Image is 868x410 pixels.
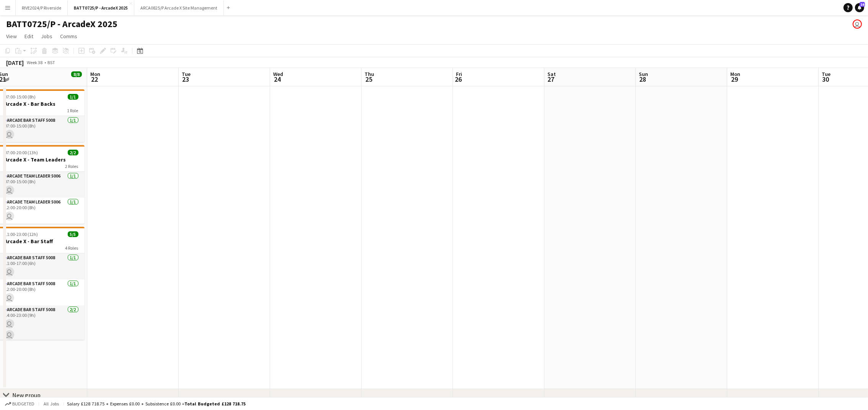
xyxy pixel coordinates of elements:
span: View [6,33,17,40]
span: Week 38 [25,60,44,65]
span: Budgeted [12,401,34,407]
span: 28 [638,75,648,84]
span: Edit [24,33,33,40]
div: BST [47,60,55,65]
span: Thu [365,71,374,77]
a: Edit [21,31,36,41]
span: 2/2 [68,150,78,155]
span: Mon [90,71,100,77]
span: 27 [546,75,556,84]
span: 26 [455,75,462,84]
a: 16 [855,3,864,12]
div: Salary £128 718.75 + Expenses £0.00 + Subsistence £0.00 = [67,401,246,407]
span: 23 [181,75,191,84]
button: BATT0725/P - ArcadeX 2025 [68,0,134,15]
a: Jobs [38,31,55,41]
span: Tue [182,71,191,77]
span: Jobs [41,33,52,40]
span: 8/8 [71,71,82,77]
span: 22 [89,75,100,84]
button: ARCA0825/P Arcade X Site Management [134,0,224,15]
button: RIVE2024/P Riverside [16,0,68,15]
span: Comms [60,33,77,40]
button: Budgeted [4,400,36,408]
app-user-avatar: Natasha Kinsman [853,19,862,29]
span: 29 [729,75,740,84]
h1: BATT0725/P - ArcadeX 2025 [6,18,117,30]
span: 24 [272,75,283,84]
span: 5/5 [68,231,78,237]
span: Wed [273,71,283,77]
span: 07:00-20:00 (13h) [5,150,38,155]
span: 30 [821,75,831,84]
span: Sat [547,71,556,77]
a: Comms [57,31,80,41]
span: Sun [639,71,648,77]
span: 25 [363,75,374,84]
span: 07:00-15:00 (8h) [5,94,36,100]
span: Fri [456,71,462,77]
span: 16 [860,2,865,7]
span: Tue [822,71,831,77]
span: 2 Roles [65,163,78,169]
span: 1/1 [68,94,78,100]
span: Total Budgeted £128 718.75 [184,401,246,407]
span: 1 Role [67,108,78,113]
span: 4 Roles [65,245,78,251]
div: New group [12,391,41,399]
span: All jobs [42,401,60,407]
div: 3 Jobs [72,78,83,84]
div: [DATE] [6,59,24,66]
span: 11:00-23:00 (12h) [5,231,38,237]
span: Mon [730,71,740,77]
a: View [3,31,20,41]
